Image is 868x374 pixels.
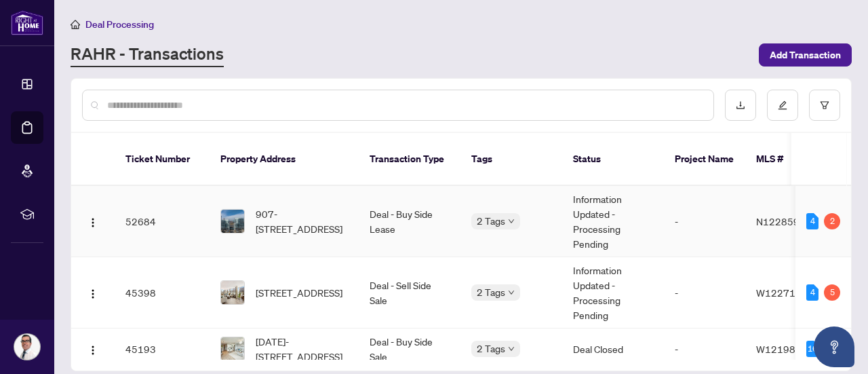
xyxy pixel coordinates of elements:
[87,345,98,356] img: Logo
[820,100,829,110] span: filter
[477,284,505,300] span: 2 Tags
[745,133,827,186] th: MLS #
[664,133,745,186] th: Project Name
[14,334,40,360] img: Profile Icon
[256,206,348,236] span: 907-[STREET_ADDRESS]
[562,133,664,186] th: Status
[85,18,154,31] span: Deal Processing
[824,213,840,229] div: 2
[756,215,812,227] span: N12285935
[508,218,515,225] span: down
[460,133,562,186] th: Tags
[778,100,787,110] span: edit
[71,43,224,67] a: RAHR - Transactions
[87,288,98,299] img: Logo
[115,186,210,257] td: 52684
[806,284,818,301] div: 4
[664,186,745,257] td: -
[562,186,664,257] td: Information Updated - Processing Pending
[82,282,104,303] button: Logo
[809,90,840,121] button: filter
[756,343,814,355] span: W12198170
[664,329,745,370] td: -
[806,341,818,357] div: 16
[756,286,814,299] span: W12271537
[806,213,818,229] div: 4
[71,20,80,29] span: home
[87,217,98,228] img: Logo
[725,90,756,121] button: download
[767,90,798,121] button: edit
[508,345,515,352] span: down
[759,43,852,67] button: Add Transaction
[824,284,840,301] div: 5
[359,329,460,370] td: Deal - Buy Side Sale
[359,257,460,329] td: Deal - Sell Side Sale
[508,289,515,296] span: down
[221,281,244,304] img: thumbnail-img
[221,337,244,360] img: thumbnail-img
[664,257,745,329] td: -
[477,213,505,229] span: 2 Tags
[11,10,43,35] img: logo
[256,285,342,300] span: [STREET_ADDRESS]
[359,186,460,257] td: Deal - Buy Side Lease
[359,133,460,186] th: Transaction Type
[562,329,664,370] td: Deal Closed
[115,257,210,329] td: 45398
[562,257,664,329] td: Information Updated - Processing Pending
[82,338,104,360] button: Logo
[770,44,841,66] span: Add Transaction
[115,329,210,370] td: 45193
[210,133,359,186] th: Property Address
[736,100,745,110] span: download
[477,341,505,356] span: 2 Tags
[256,334,348,364] span: [DATE]-[STREET_ADDRESS]
[82,210,104,232] button: Logo
[814,326,854,367] button: Open asap
[221,210,244,233] img: thumbnail-img
[115,133,210,186] th: Ticket Number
